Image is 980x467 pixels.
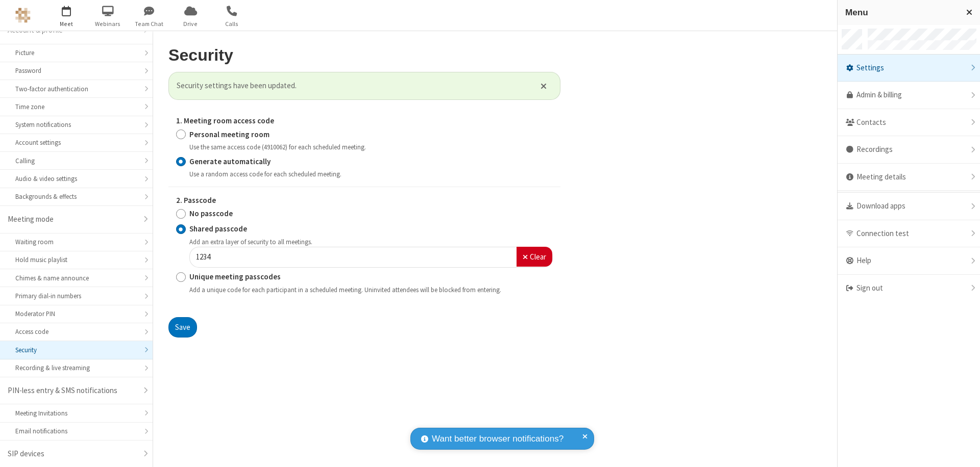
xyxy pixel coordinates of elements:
div: Access code [15,327,137,336]
h2: Security [168,46,560,64]
div: Security [15,345,137,355]
div: Waiting room [15,237,137,247]
div: Backgrounds & effects [15,192,137,201]
div: Primary dial-in numbers [15,291,137,301]
div: Time zone [15,102,137,112]
div: Picture [15,48,137,58]
div: Use a random access code for each scheduled meeting. [189,169,553,178]
strong: Generate automatically [189,156,271,166]
div: Email notifications [15,426,137,436]
div: Meeting Invitations [15,408,137,418]
div: Hold music playlist [15,255,137,265]
span: Drive [171,19,210,29]
div: Add a unique code for each participant in a scheduled meeting. Uninvited attendees will be blocke... [189,284,553,294]
div: Meeting mode [8,214,137,225]
div: Contacts [838,109,980,137]
div: SIP devices [8,448,137,460]
h3: Menu [845,8,957,17]
label: 2. Passcode [176,195,553,206]
div: Connection test [838,220,980,248]
div: Help [838,247,980,275]
div: Two-factor authentication [15,84,137,94]
div: Recordings [838,136,980,164]
label: 1. Meeting room access code [176,115,553,127]
span: Security settings have been updated. [177,80,528,92]
div: Chimes & name announce [15,273,137,283]
span: Calls [213,19,251,29]
button: Save [168,317,197,338]
div: Download apps [838,193,980,220]
img: QA Selenium DO NOT DELETE OR CHANGE [15,8,31,23]
span: Team Chat [130,19,168,29]
button: Close alert [535,78,552,93]
strong: Shared passcode [189,224,247,233]
div: Account settings [15,138,137,147]
div: Recording & live streaming [15,363,137,373]
a: Admin & billing [838,82,980,109]
div: System notifications [15,120,137,129]
input: Enter the passcode you want here [190,247,517,267]
button: Clear [517,247,552,267]
span: Want better browser notifications? [432,432,563,446]
div: Settings [838,55,980,82]
div: PIN-less entry & SMS notifications [8,385,137,397]
div: Password [15,66,137,75]
strong: Unique meeting passcodes [189,272,281,281]
strong: Personal meeting room [189,129,269,139]
div: Audio & video settings [15,174,137,184]
div: Calling [15,156,137,166]
span: Meet [47,19,86,29]
strong: No passcode [189,209,233,218]
div: Sign out [838,275,980,302]
div: Add an extra layer of security to all meetings. [189,237,553,246]
div: Use the same access code (4910062) for each scheduled meeting. [189,142,553,151]
div: Meeting details [838,164,980,191]
div: Moderator PIN [15,309,137,319]
span: Webinars [89,19,127,29]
